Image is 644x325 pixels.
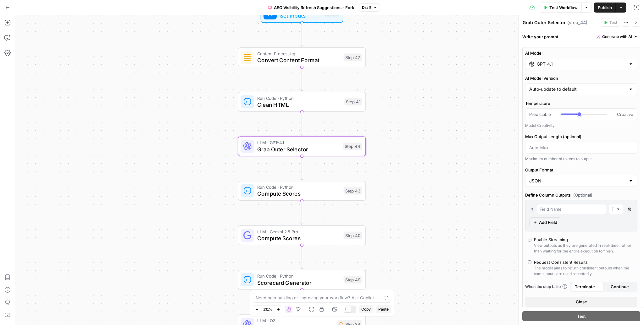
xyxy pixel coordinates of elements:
[343,143,362,150] div: Step 44
[359,305,373,313] button: Copy
[519,30,644,43] div: Write your prompt
[525,123,637,128] div: Model Creativity
[324,9,340,17] div: Inputs
[598,4,612,11] span: Publish
[594,3,616,13] button: Publish
[344,54,362,61] div: Step 47
[601,19,620,27] button: Test
[257,139,340,146] span: LLM · GPT-4.1
[534,236,568,243] div: Enable Streaming
[617,111,633,117] span: Creative
[301,111,303,136] g: Edge from step_41 to step_44
[577,313,586,319] span: Test
[537,61,626,67] input: Select a model
[604,282,636,292] button: Continue
[528,260,531,264] input: Request Consistent ResultsThe model aims to return consistent outputs when the same inputs are us...
[362,5,371,10] span: Draft
[301,245,303,269] g: Edge from step_40 to step_49
[576,299,587,305] span: Close
[529,111,551,117] span: Predictable
[257,279,340,287] span: Scorecard Generator
[344,232,362,239] div: Step 40
[238,92,366,112] div: Run Code · PythonClean HTMLStep 41
[238,181,366,201] div: Run Code · PythonCompute ScoresStep 43
[257,190,340,198] span: Compute Scores
[301,23,303,47] g: Edge from start to step_47
[361,306,371,312] span: Copy
[359,3,380,12] button: Draft
[594,33,640,41] button: Generate with AI
[344,187,362,195] div: Step 43
[525,133,637,140] label: Max Output Length (optional)
[376,305,391,313] button: Paste
[540,3,581,13] button: Test Workflow
[567,19,587,26] span: ( step_44 )
[529,144,633,151] input: Auto-Max
[522,311,640,321] button: Test
[238,136,366,156] div: LLM · GPT-4.1Grab Outer SelectorStep 44
[301,67,303,91] g: Edge from step_47 to step_41
[534,265,635,277] div: The model aims to return consistent outputs when the same inputs are used repeatedly.
[344,98,362,106] div: Step 41
[257,228,340,235] span: LLM · Gemini 2.5 Pro
[263,307,272,312] span: 131%
[529,217,561,227] button: Add Field
[525,284,567,290] a: When the step fails:
[257,184,340,190] span: Run Code · Python
[611,284,629,290] span: Continue
[525,192,637,198] label: Define Column Outputs
[257,95,341,101] span: Run Code · Python
[257,100,341,109] span: Clean HTML
[243,53,252,61] img: o3r9yhbrn24ooq0tey3lueqptmfj
[575,284,600,290] span: Terminate Workflow
[344,276,362,284] div: Step 49
[573,192,592,198] span: (Optional)
[549,4,578,11] span: Test Workflow
[528,238,531,241] input: Enable StreamingView outputs as they are generated in real-time, rather than waiting for the enti...
[525,156,637,162] div: Maximum number of tokens to output
[257,234,340,242] span: Compute Scores
[609,20,617,25] span: Test
[274,4,354,11] span: AEO Visibility Refresh Suggestions - Fork
[257,50,340,57] span: Content Processing
[602,34,632,40] span: Generate with AI
[539,219,557,225] span: Add Field
[525,50,637,56] label: AI Model
[238,270,366,290] div: Run Code · PythonScorecard GeneratorStep 49
[257,145,340,153] span: Grab Outer Selector
[525,167,637,173] label: Output Format
[238,47,366,67] div: Content ProcessingConvert Content FormatStep 47
[612,206,613,212] input: Text
[529,178,626,184] input: JSON
[257,56,340,64] span: Convert Content Format
[529,86,626,92] input: Auto-update to default
[523,19,566,26] textarea: Grab Outer Selector
[540,206,603,212] input: Field Name
[534,243,635,254] div: View outputs as they are generated in real-time, rather than waiting for the entire execution to ...
[301,201,303,225] g: Edge from step_43 to step_40
[238,225,366,245] div: LLM · Gemini 2.5 ProCompute ScoresStep 40
[525,297,637,307] button: Close
[280,12,321,20] span: Set Inputs
[534,259,588,265] div: Request Consistent Results
[378,306,389,312] span: Paste
[264,3,358,13] button: AEO Visibility Refresh Suggestions - Fork
[525,100,637,106] label: Temperature
[525,75,637,81] label: AI Model Version
[238,3,366,23] div: Set InputsInputs
[301,156,303,180] g: Edge from step_44 to step_43
[257,317,334,324] span: LLM · O3
[257,273,340,279] span: Run Code · Python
